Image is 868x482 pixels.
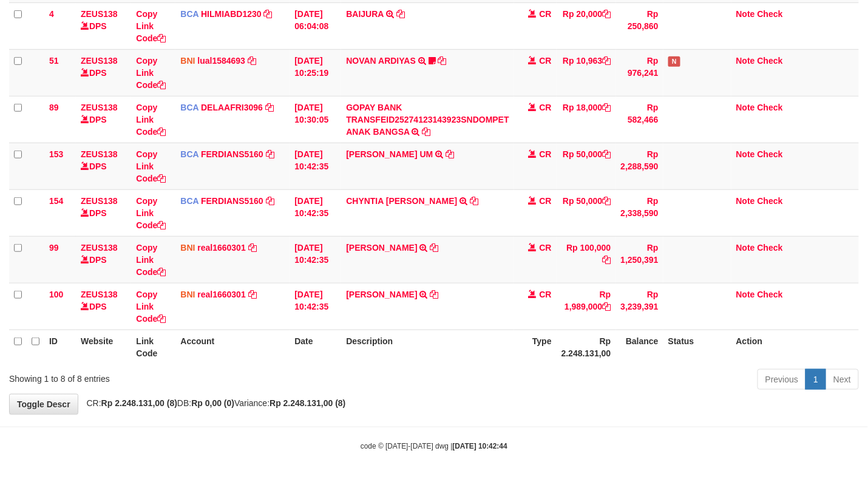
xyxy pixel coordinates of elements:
[76,189,131,236] td: DPS
[731,330,859,364] th: Action
[736,243,755,253] a: Note
[266,149,274,159] a: Copy FERDIANS5160 to clipboard
[616,330,663,364] th: Balance
[540,103,552,112] span: CR
[603,196,611,206] a: Copy Rp 50,000 to clipboard
[201,196,263,206] a: FERDIANS5160
[290,189,341,236] td: [DATE] 10:42:35
[290,143,341,189] td: [DATE] 10:42:35
[736,9,755,19] a: Note
[346,9,384,19] a: BAIJURA
[557,189,616,236] td: Rp 50,000
[396,9,405,19] a: Copy BAIJURA to clipboard
[540,9,552,19] span: CR
[49,9,54,19] span: 4
[758,196,783,206] a: Check
[290,2,341,49] td: [DATE] 06:04:08
[346,243,417,253] a: [PERSON_NAME]
[197,290,245,299] a: real1660301
[290,283,341,330] td: [DATE] 10:42:35
[616,96,663,143] td: Rp 582,466
[81,56,118,66] a: ZEUS138
[736,103,755,112] a: Note
[346,149,433,159] a: [PERSON_NAME] UM
[603,149,611,159] a: Copy Rp 50,000 to clipboard
[758,103,783,112] a: Check
[557,283,616,330] td: Rp 1,989,000
[266,196,274,206] a: Copy FERDIANS5160 to clipboard
[603,255,611,265] a: Copy Rp 100,000 to clipboard
[49,103,59,112] span: 89
[49,56,59,66] span: 51
[49,149,63,159] span: 153
[136,196,166,230] a: Copy Link Code
[603,9,611,19] a: Copy Rp 20,000 to clipboard
[290,236,341,283] td: [DATE] 10:42:35
[136,243,166,277] a: Copy Link Code
[180,243,195,253] span: BNI
[81,9,118,19] a: ZEUS138
[346,290,417,299] a: [PERSON_NAME]
[201,149,263,159] a: FERDIANS5160
[76,143,131,189] td: DPS
[197,56,245,66] a: lual1584693
[44,330,76,364] th: ID
[191,398,234,408] strong: Rp 0,00 (0)
[264,9,273,19] a: Copy HILMIABD1230 to clipboard
[603,103,611,112] a: Copy Rp 18,000 to clipboard
[76,2,131,49] td: DPS
[248,56,256,66] a: Copy lual1584693 to clipboard
[248,290,257,299] a: Copy real1660301 to clipboard
[81,196,118,206] a: ZEUS138
[290,330,341,364] th: Date
[805,369,826,390] a: 1
[346,56,416,66] a: NOVAN ARDIYAS
[668,56,680,67] span: Has Note
[201,103,263,112] a: DELAAFRI3096
[270,398,345,408] strong: Rp 2.248.131,00 (8)
[826,369,859,390] a: Next
[758,9,783,19] a: Check
[557,2,616,49] td: Rp 20,000
[616,283,663,330] td: Rp 3,239,391
[180,103,198,112] span: BCA
[248,243,257,253] a: Copy real1660301 to clipboard
[76,330,131,364] th: Website
[341,330,514,364] th: Description
[9,368,353,385] div: Showing 1 to 8 of 8 entries
[557,330,616,364] th: Rp 2.248.131,00
[76,283,131,330] td: DPS
[81,398,346,408] span: CR: DB: Variance:
[540,290,552,299] span: CR
[557,49,616,96] td: Rp 10,963
[540,149,552,159] span: CR
[180,9,198,19] span: BCA
[758,56,783,66] a: Check
[76,96,131,143] td: DPS
[446,149,454,159] a: Copy MOHAMMAD HOIRUL UM to clipboard
[81,290,118,299] a: ZEUS138
[603,302,611,311] a: Copy Rp 1,989,000 to clipboard
[603,56,611,66] a: Copy Rp 10,963 to clipboard
[540,56,552,66] span: CR
[180,196,198,206] span: BCA
[136,149,166,183] a: Copy Link Code
[736,196,755,206] a: Note
[540,243,552,253] span: CR
[290,96,341,143] td: [DATE] 10:30:05
[81,103,118,112] a: ZEUS138
[616,189,663,236] td: Rp 2,338,590
[616,143,663,189] td: Rp 2,288,590
[180,149,198,159] span: BCA
[616,49,663,96] td: Rp 976,241
[175,330,290,364] th: Account
[470,196,478,206] a: Copy CHYNTIA INDRA DEWI to clipboard
[557,96,616,143] td: Rp 18,000
[557,143,616,189] td: Rp 50,000
[81,243,118,253] a: ZEUS138
[9,394,78,415] a: Toggle Descr
[758,243,783,253] a: Check
[422,127,431,137] a: Copy GOPAY BANK TRANSFEID25274123143923SNDOMPET ANAK BANGSA to clipboard
[616,2,663,49] td: Rp 250,860
[180,290,195,299] span: BNI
